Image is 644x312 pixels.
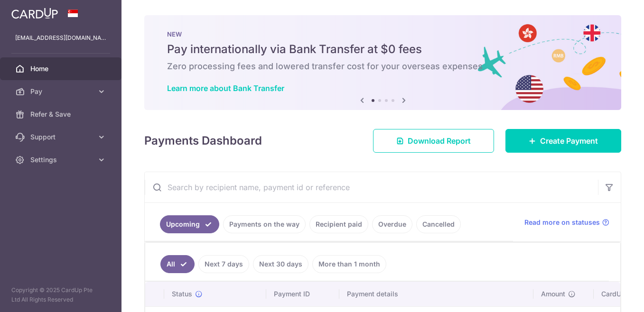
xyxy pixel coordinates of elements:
span: Amount [541,289,565,299]
a: Download Report [373,129,494,153]
span: Settings [30,155,93,165]
span: Pay [30,87,93,96]
span: Read more on statuses [524,218,600,227]
a: Learn more about Bank Transfer [167,83,284,93]
span: Status [172,289,192,299]
h6: Zero processing fees and lowered transfer cost for your overseas expenses [167,61,598,72]
span: Support [30,132,93,142]
a: Cancelled [416,215,461,233]
img: Bank transfer banner [144,15,621,110]
span: Refer & Save [30,110,93,119]
a: Next 7 days [198,255,249,273]
span: CardUp fee [601,289,637,299]
input: Search by recipient name, payment id or reference [145,172,598,202]
span: Home [30,64,93,73]
a: Next 30 days [253,255,308,273]
a: Create Payment [505,129,621,153]
a: Upcoming [160,215,219,233]
p: [EMAIL_ADDRESS][DOMAIN_NAME] [15,33,106,43]
h5: Pay internationally via Bank Transfer at $0 fees [167,42,598,57]
img: CardUp [11,8,58,19]
a: Payments on the way [223,215,306,233]
a: More than 1 month [312,255,386,273]
span: Download Report [408,135,471,147]
a: Read more on statuses [524,218,609,227]
th: Payment details [339,282,533,306]
a: All [160,255,195,273]
a: Recipient paid [309,215,368,233]
a: Overdue [372,215,412,233]
p: NEW [167,30,598,38]
th: Payment ID [266,282,339,306]
h4: Payments Dashboard [144,132,262,149]
span: Create Payment [540,135,598,147]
